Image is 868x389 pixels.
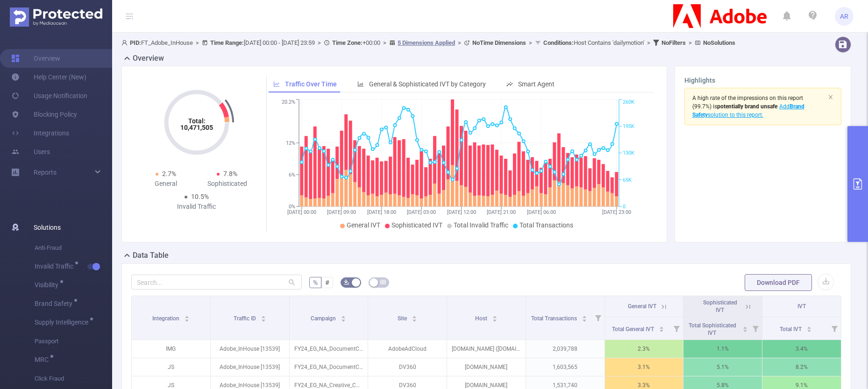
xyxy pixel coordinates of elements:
[133,53,164,64] h2: Overview
[683,340,762,358] p: 1.1%
[526,39,535,46] span: >
[10,7,102,27] img: Protected Media
[11,68,86,86] a: Help Center (New)
[285,80,337,88] span: Traffic Over Time
[191,193,209,200] span: 10.5%
[132,340,210,358] p: IMG
[193,39,202,46] span: >
[35,369,112,388] span: Click Fraud
[602,209,631,215] tspan: [DATE] 23:00
[762,358,841,376] p: 8.2%
[623,99,634,106] tspan: 260K
[659,328,664,331] i: icon: caret-down
[289,172,295,178] tspan: 6%
[806,325,811,328] i: icon: caret-up
[347,221,380,229] span: General IVT
[184,314,190,320] div: Sort
[261,314,266,320] div: Sort
[840,7,848,26] span: AR
[210,39,244,46] b: Time Range:
[797,303,806,310] span: IVT
[659,325,664,331] div: Sort
[717,103,777,110] b: potentially brand unsafe
[447,209,476,215] tspan: [DATE] 12:00
[692,95,803,101] span: A high rate of the impressions on this report
[828,94,833,100] i: icon: close
[519,221,573,229] span: Total Transactions
[582,314,587,320] div: Sort
[492,314,498,320] div: Sort
[286,140,295,146] tspan: 12%
[689,322,736,336] span: Total Sophisticated IVT
[11,105,77,124] a: Blocking Policy
[34,169,57,176] span: Reports
[806,328,811,331] i: icon: caret-down
[670,317,683,339] i: Filter menu
[543,39,644,46] span: Host Contains 'dailymotion'
[357,81,364,87] i: icon: bar-chart
[380,279,386,285] i: icon: table
[121,40,130,46] i: icon: user
[605,358,683,376] p: 3.1%
[398,315,408,322] span: Site
[282,99,295,106] tspan: 20.2%
[35,239,112,257] span: Anti-Fraud
[527,209,556,215] tspan: [DATE] 06:00
[762,340,841,358] p: 3.4%
[367,209,396,215] tspan: [DATE] 18:00
[121,39,735,46] span: FT_Adobe_InHouse [DATE] 00:00 - [DATE] 23:59 +00:00
[591,296,605,339] i: Filter menu
[34,163,57,182] a: Reports
[526,340,605,358] p: 2,039,788
[526,358,605,376] p: 1,603,565
[35,300,76,307] span: Brand Safety
[35,319,92,325] span: Supply Intelligence
[35,282,62,288] span: Visibility
[315,39,324,46] span: >
[273,81,280,87] i: icon: line-chart
[703,39,735,46] b: No Solutions
[166,202,228,212] div: Invalid Traffic
[152,315,181,322] span: Integration
[197,179,258,189] div: Sophisticated
[713,103,777,110] span: is
[743,325,748,328] i: icon: caret-up
[659,325,664,328] i: icon: caret-up
[184,318,189,321] i: icon: caret-down
[313,279,318,286] span: %
[234,315,257,322] span: Traffic ID
[612,326,655,332] span: Total General IVT
[391,221,442,229] span: Sophisticated IVT
[605,340,683,358] p: 2.3%
[135,179,197,189] div: General
[368,358,447,376] p: DV360
[11,49,60,68] a: Overview
[412,314,417,317] i: icon: caret-up
[623,150,634,156] tspan: 130K
[749,317,762,339] i: Filter menu
[683,358,762,376] p: 5.1%
[447,358,526,376] p: [DOMAIN_NAME]
[623,204,626,210] tspan: 0
[133,250,169,261] h2: Data Table
[412,314,417,320] div: Sort
[475,315,489,322] span: Host
[745,274,812,291] button: Download PDF
[211,340,289,358] p: Adobe_InHouse [13539]
[35,263,77,269] span: Invalid Traffic
[407,209,436,215] tspan: [DATE] 03:00
[325,279,329,286] span: #
[743,328,748,331] i: icon: caret-down
[806,325,812,331] div: Sort
[332,39,363,46] b: Time Zone:
[684,76,842,85] h3: Highlights
[290,358,368,376] p: FY24_EG_NA_DocumentCloud_Acrobat_Acquisition [225291]
[412,318,417,321] i: icon: caret-down
[828,92,833,102] button: icon: close
[290,340,368,358] p: FY24_EG_NA_DocumentCloud_Acrobat_Consideration_Discover [225407]
[662,39,686,46] b: No Filters
[344,279,349,285] i: icon: bg-colors
[162,170,176,177] span: 2.7%
[454,221,508,229] span: Total Invalid Traffic
[780,326,803,332] span: Total IVT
